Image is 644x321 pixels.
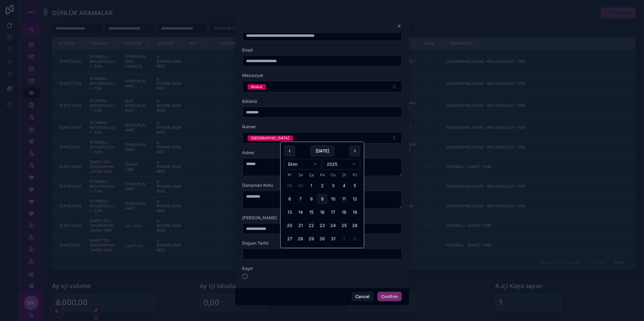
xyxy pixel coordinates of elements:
span: Bölümü [242,99,257,104]
button: 14 Ekim 2025 Salı [295,207,306,218]
button: 12 Ekim 2025 Pazar [349,194,360,205]
button: 26 Ekim 2025 Pazar [349,220,360,231]
button: 6 Ekim 2025 Pazartesi [284,194,295,205]
button: Select Button [242,81,402,92]
button: 29 Eylül 2025 Pazartesi [284,180,295,191]
button: Select Button [242,132,402,144]
button: 4 Ekim 2025 Cumartesi [338,180,349,191]
button: 18 Ekim 2025 Cumartesi [338,207,349,218]
button: 31 Ekim 2025 Cuma [328,234,338,244]
button: 27 Ekim 2025 Pazartesi [284,234,295,244]
button: Cancel [351,292,374,301]
button: 5 Ekim 2025 Pazar [349,180,360,191]
th: Pazartesi [284,172,295,178]
button: 2 Ekim 2025 Perşembe [317,180,328,191]
button: 19 Ekim 2025 Pazar [349,207,360,218]
button: 22 Ekim 2025 Çarşamba [306,220,317,231]
button: 23 Ekim 2025 Perşembe [317,220,328,231]
th: Perşembe [317,172,328,178]
div: [GEOGRAPHIC_DATA] [251,135,290,141]
th: Salı [295,172,306,178]
button: 1 Ekim 2025 Çarşamba [306,180,317,191]
button: 28 Ekim 2025 Salı [295,234,306,244]
button: 25 Ekim 2025 Cumartesi [338,220,349,231]
button: 30 Eylül 2025 Salı [295,180,306,191]
button: 29 Ekim 2025 Çarşamba [306,234,317,244]
button: Confirm [377,292,402,301]
button: 20 Ekim 2025 Pazartesi [284,220,295,231]
button: 3 Ekim 2025 Cuma [328,180,338,191]
button: 21 Ekim 2025 Salı [295,220,306,231]
table: Ekim 2025 [284,172,360,244]
button: Today, 9 Ekim 2025 Perşembe [317,194,328,205]
button: 1 Kasım 2025 Cumartesi [338,234,349,244]
span: İkamet [242,124,256,129]
span: Danışman Notu [242,183,273,188]
button: 30 Ekim 2025 Perşembe [317,234,328,244]
button: 15 Ekim 2025 Çarşamba [306,207,317,218]
div: ilkokul [251,84,262,90]
span: Adres [242,150,255,155]
span: Email [242,47,253,52]
button: 7 Ekim 2025 Salı [295,194,306,205]
span: [PERSON_NAME] [242,215,277,220]
button: 24 Ekim 2025 Cuma [328,220,338,231]
th: Çarşamba [306,172,317,178]
th: Cumartesi [338,172,349,178]
button: 2 Kasım 2025 Pazar [349,234,360,244]
span: Kayıt [242,266,253,271]
button: 10 Ekim 2025 Cuma [328,194,338,205]
span: Mezuniyet [242,73,264,78]
button: 13 Ekim 2025 Pazartesi [284,207,295,218]
th: Cuma [328,172,338,178]
button: 16 Ekim 2025 Perşembe [317,207,328,218]
th: Pazar [349,172,360,178]
span: Dogum Tarihi [242,240,269,246]
button: 11 Ekim 2025 Cumartesi [338,194,349,205]
button: 8 Ekim 2025 Çarşamba [306,194,317,205]
button: [DATE] [310,145,334,156]
button: 17 Ekim 2025 Cuma [328,207,338,218]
